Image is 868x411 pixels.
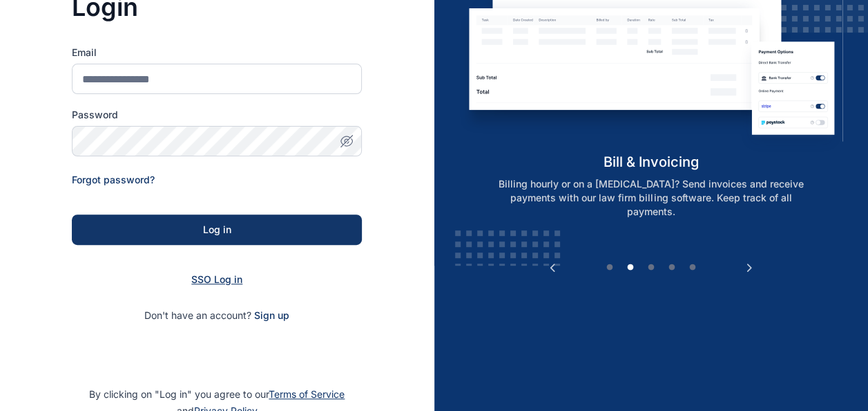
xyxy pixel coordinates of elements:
[72,46,362,60] label: Email
[546,261,559,275] button: Previous
[191,273,242,285] a: SSO Log in
[72,309,362,322] p: Don't have an account?
[624,261,637,275] button: 2
[254,309,289,322] span: Sign up
[459,152,842,172] h5: bill & invoicing
[603,261,617,275] button: 1
[72,214,362,245] button: Log in
[665,261,679,275] button: 4
[72,108,362,122] label: Password
[254,309,289,321] a: Sign up
[72,174,155,185] a: Forgot password?
[742,261,756,275] button: Next
[686,261,700,275] button: 5
[474,177,828,219] p: Billing hourly or on a [MEDICAL_DATA]? Send invoices and receive payments with our law firm billi...
[644,261,658,275] button: 3
[94,223,340,237] div: Log in
[269,388,345,400] a: Terms of Service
